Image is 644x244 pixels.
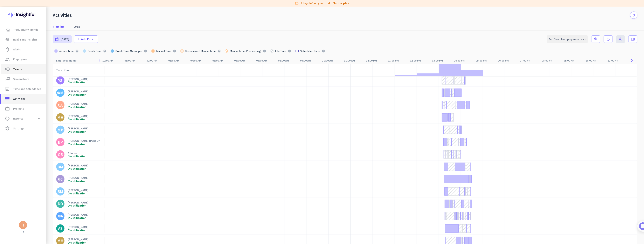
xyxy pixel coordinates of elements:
div: 10:00 PM [586,59,597,62]
button: Upload attachment [20,135,23,138]
div: 06:00 PM [498,59,509,62]
div: [PERSON_NAME] [68,188,89,192]
i: work_outline [5,106,10,111]
a: groupEmployees [1,54,46,64]
div: 0% utilization [68,155,86,158]
div: 0% utilization [68,217,89,220]
button: Home [64,2,72,9]
img: Insightful logo [8,7,38,23]
div: ВМ [57,165,63,169]
a: notification_importantAlerts [1,44,46,54]
div: Break Time Overages [114,50,144,52]
div: Break Time [86,50,103,52]
div: [PERSON_NAME] [68,164,89,167]
i: add [76,37,80,41]
i: help [103,49,106,53]
div: Hi IT,Congrats on setting up your Insightful account! 🎉Welcome to Insightful Support - let's get ... [3,28,68,61]
i: search [549,37,553,41]
a: ВР[PERSON_NAME] [PERSON_NAME]0% utilization [56,138,104,146]
p: The team can also help [20,5,51,9]
button: Send a message… [71,133,77,140]
i: help [322,49,325,53]
a: av_timerReal-Time Insights [1,35,46,44]
i: settings [5,126,10,131]
span: Projects [13,106,24,111]
a: МН[PERSON_NAME]0% utilization [56,113,104,122]
i: help [144,49,147,53]
div: 03:00 PM [432,59,443,62]
i: calendar_view_week [631,37,635,41]
div: DO [58,202,63,206]
img: scheduled-shift.svg [296,49,299,53]
div: МН [57,239,63,243]
i: toll [5,67,10,72]
div: 09:00 PM [563,59,575,62]
div: 0% utilization [68,204,89,207]
h1: Insightful AI assistant [20,2,56,5]
a: event_noteTime and Attendance [1,84,46,94]
a: perm_mediaScreenshots [1,74,46,84]
div: 0% utilization [68,106,89,108]
button: zoom_in [591,35,600,43]
div: Manual Time (Processing) [228,50,263,52]
div: [PERSON_NAME] [68,89,89,93]
div: 04:00 PM [454,59,465,62]
span: Employees [13,57,27,62]
span: Activities [13,96,26,101]
span: Settings [13,126,24,131]
div: СА [58,103,63,107]
i: help [263,49,266,53]
a: ВМ[PERSON_NAME]0% utilization [56,187,104,196]
a: ЛС[PERSON_NAME]0% utilization [56,175,104,183]
div: Great! Anything else comes up, feel free to drop us a message! 🖐️ [7,79,64,87]
i: event_note [5,86,10,91]
div: 02:00 PM [410,59,421,62]
a: data_usageReportsexpand_more [1,114,46,123]
i: restart_alt [606,37,610,41]
div: 05:00 PM [476,59,487,62]
div: I'm good, thanks. 👍 [43,64,79,73]
div: Idle Time [273,50,288,52]
div: 0% utilization [68,93,89,96]
img: Profile image for Insightful AI assistant [12,2,18,9]
span: Screenshots [13,77,29,81]
a: tollTeams [1,64,46,74]
div: [PERSON_NAME] [68,225,89,229]
span: Productivity Trends [13,27,38,32]
span: [DATE] [61,37,69,41]
div: 0% utilization [68,229,89,232]
button: Emoji picker [6,135,10,138]
div: [PERSON_NAME] [PERSON_NAME] [68,139,104,143]
div: МВ [57,128,63,132]
i: label [295,1,299,5]
div: 05:00 AM [212,59,223,62]
i: zoom_in [594,37,598,41]
div: 02:00 AM [146,59,157,62]
div: IT [21,223,25,227]
div: [PERSON_NAME] [68,114,89,118]
div: 0% utilization [68,81,89,84]
a: МВ[PERSON_NAME]0% utilization [56,126,104,134]
a: ВМ[PERSON_NAME]0% utilization [56,163,104,171]
button: addAdd Filter [74,35,98,43]
div: ЛС [58,177,63,181]
button: restart_alt [604,35,613,43]
div: AZ [58,227,63,231]
i: date_range [55,37,59,41]
div: Activities [53,12,72,18]
button: go back [3,2,11,9]
a: СБСборка0% utilization [56,150,104,159]
div: I'm good, thanks. 👍 [46,67,76,71]
input: Search employee or team [547,35,588,43]
span: Reports [13,116,23,121]
div: 0% utilization [68,118,89,121]
div: [PERSON_NAME] [68,201,89,204]
div: [PERSON_NAME] [68,213,89,217]
div: 04:00 AM [190,59,201,62]
div: ВР [58,140,63,144]
button: expand_more [35,115,43,122]
span: Real-Time Insights [13,37,37,42]
div: IT says… [3,64,79,77]
div: [PERSON_NAME] [68,77,89,81]
div: Сборка [68,151,77,155]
